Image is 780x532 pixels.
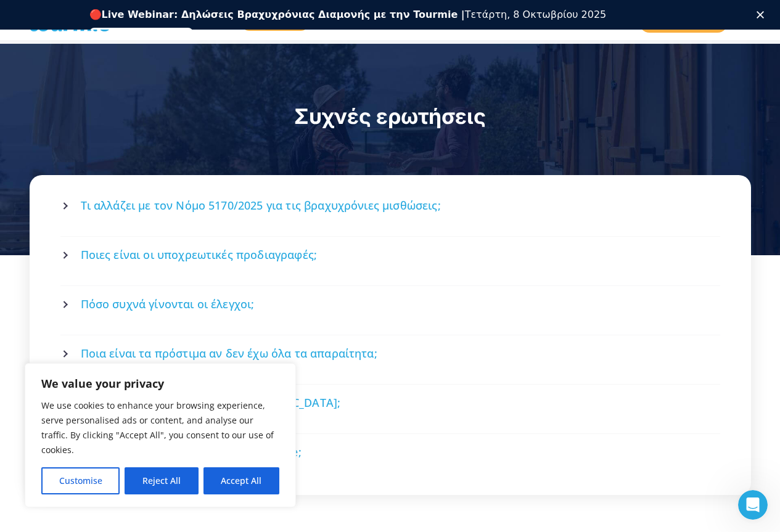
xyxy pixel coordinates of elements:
a: Πόσο συχνά γίνονται οι έλεγχοι; [62,288,718,321]
a: Ποιες είναι οι υποχρεωτικές προδιαγραφές; [62,239,718,271]
span: Πόσο συχνά γίνονται οι έλεγχοι; [81,297,255,312]
a: Εγγραφείτε δωρεάν [89,28,194,43]
div: 🔴 Τετάρτη, 8 Οκτωβρίου 2025 [89,9,607,21]
p: We value your privacy [41,376,279,391]
button: Customise [41,467,120,494]
button: Reject All [125,467,198,494]
button: Accept All [203,467,279,494]
span: Τι αλλάζει με τον Νόμο 5170/2025 για τις βραχυχρόνιες μισθώσεις; [81,198,441,213]
b: Live Webinar: Δηλώσεις Βραχυχρόνιας Διαμονής με την Tourmie | [102,9,465,20]
span: Ποιες είναι οι υποχρεωτικές προδιαγραφές; [81,247,318,263]
a: Τι είναι ο ψηφιακός οδηγός της Tourmie; [62,436,718,469]
a: Τι αλλάζει με τον Νόμο 5170/2025 για τις βραχυχρόνιες μισθώσεις; [62,189,718,222]
iframe: Intercom live chat [738,490,768,520]
div: Κλείσιμο [757,11,769,18]
p: We use cookies to enhance your browsing experience, serve personalised ads or content, and analys... [41,398,279,457]
span: Ποια είναι τα πρόστιμα αν δεν έχω όλα τα απαραίτητα; [81,346,377,361]
a: Πώς βοηθά η Tourmie στη [GEOGRAPHIC_DATA]; [62,387,718,419]
span: Συχνές ερωτήσεις [294,104,486,129]
a: Ποια είναι τα πρόστιμα αν δεν έχω όλα τα απαραίτητα; [62,337,718,370]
